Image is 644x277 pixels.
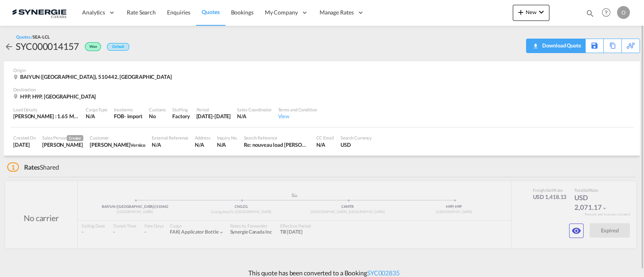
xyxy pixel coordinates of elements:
[316,141,334,148] div: N/A
[278,113,317,120] div: View
[572,226,581,236] md-icon: icon-eye
[89,44,99,52] span: Won
[617,6,630,19] div: O
[127,9,156,16] span: Rate Search
[172,113,190,120] div: Factory Stuffing
[244,141,310,148] div: Re: nouveau load Bai
[320,8,354,16] span: Manage Rates
[79,40,103,53] div: Won
[265,8,298,16] span: My Company
[67,135,83,141] span: Creator
[516,9,546,15] span: New
[341,135,372,141] div: Search Currency
[537,7,546,17] md-icon: icon-chevron-down
[114,107,142,113] div: Incoterms
[4,40,16,53] div: icon-arrow-left
[152,141,188,148] div: N/A
[244,135,310,141] div: Search Reference
[149,113,166,120] div: No
[42,141,83,148] div: Karen Mercier
[33,34,50,39] span: SEA-LCL
[7,163,59,172] div: Shared
[90,135,145,141] div: Customer
[195,141,210,148] div: N/A
[13,93,98,100] div: H9P, H9P, Canada
[599,6,617,20] div: Help
[7,162,19,172] span: 1
[20,74,172,80] span: BAIYUN ([GEOGRAPHIC_DATA]), 510442, [GEOGRAPHIC_DATA]
[217,135,237,141] div: Inquiry No.
[90,141,145,148] div: Luc Lacroix
[42,135,83,141] div: Sales Person
[516,7,526,17] md-icon: icon-plus 400-fg
[114,113,124,120] div: FOB
[130,142,145,148] span: Vernico
[586,9,594,18] md-icon: icon-magnify
[341,141,372,148] div: USD
[4,42,14,51] md-icon: icon-arrow-left
[13,135,36,141] div: Created On
[599,6,613,19] span: Help
[152,135,188,141] div: External Reference
[13,73,174,80] div: BAIYUN (白云区), 510442, China
[13,86,631,92] div: Destination
[124,113,142,120] div: - import
[217,141,237,148] div: N/A
[586,39,603,53] div: Save As Template
[13,67,631,73] div: Origin
[530,40,540,46] md-icon: icon-download
[13,141,36,148] div: 19 Aug 2025
[540,39,581,52] div: Download Quote
[149,107,166,113] div: Customs
[237,113,271,120] div: N/A
[202,8,219,15] span: Quotes
[231,9,254,16] span: Bookings
[196,113,231,120] div: 31 Aug 2025
[13,113,79,120] div: [PERSON_NAME] : 1.65 MT | Volumetric Wt : 22.51 CBM | Chargeable Wt : 22.51 W/M
[82,8,105,16] span: Analytics
[13,107,79,113] div: Load Details
[513,5,549,21] button: icon-plus 400-fgNewicon-chevron-down
[86,113,107,120] div: N/A
[530,39,581,52] div: Download Quote
[172,107,190,113] div: Stuffing
[167,9,190,16] span: Enquiries
[237,107,271,113] div: Sales Coordinator
[16,34,50,40] div: Quotes /SEA-LCL
[86,107,107,113] div: Cargo Type
[195,135,210,141] div: Address
[12,4,66,22] img: 1f56c880d42311ef80fc7dca854c8e59.png
[107,43,129,51] div: Default
[586,9,594,21] div: icon-magnify
[316,135,334,141] div: CC Email
[16,40,79,53] div: SYC000014157
[569,224,584,238] button: icon-eye
[278,107,317,113] div: Terms and Condition
[530,39,581,52] div: Quote PDF is not available at this time
[24,163,40,171] span: Rates
[196,107,231,113] div: Period
[367,269,400,277] a: SYC002835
